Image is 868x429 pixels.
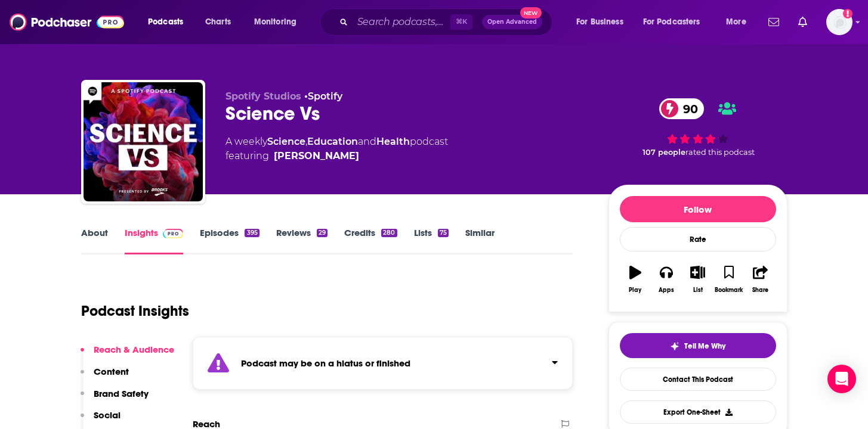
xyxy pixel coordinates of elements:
[826,9,852,35] img: User Profile
[140,13,199,32] button: open menu
[94,366,129,377] p: Content
[752,287,768,294] div: Share
[608,91,787,164] div: 90 107 peoplerated this podcast
[620,333,776,358] button: tell me why sparkleTell Me Why
[254,14,296,30] span: Monitoring
[81,366,129,388] button: Content
[651,258,682,301] button: Apps
[682,258,713,301] button: List
[304,91,342,102] span: •
[125,227,184,254] a: InsightsPodchaser Pro
[163,229,184,238] img: Podchaser Pro
[764,12,784,32] a: Show notifications dropdown
[358,136,376,147] span: and
[685,148,755,157] span: rated this podcast
[353,13,450,32] input: Search podcasts, credits, & more...
[745,258,776,301] button: Share
[308,91,342,102] a: Spotify
[197,13,238,32] a: Charts
[226,149,448,163] span: featuring
[620,196,776,222] button: Follow
[671,98,704,119] span: 90
[620,227,776,251] div: Rate
[267,136,305,147] a: Science
[450,14,472,30] span: ⌘ K
[827,365,856,393] div: Open Intercom Messenger
[659,287,674,294] div: Apps
[684,341,725,351] span: Tell Me Why
[246,13,312,32] button: open menu
[620,258,651,301] button: Play
[670,341,679,351] img: tell me why sparkle
[307,136,358,147] a: Education
[726,14,746,30] span: More
[843,9,852,18] svg: Add a profile image
[84,82,203,201] img: Science Vs
[81,302,189,320] h1: Podcast Insights
[620,368,776,391] a: Contact This Podcast
[81,227,108,254] a: About
[643,14,700,30] span: For Podcasters
[635,13,718,32] button: open menu
[659,98,704,119] a: 90
[245,229,259,237] div: 395
[487,19,537,25] span: Open Advanced
[693,287,703,294] div: List
[376,136,410,147] a: Health
[205,14,231,30] span: Charts
[193,337,573,390] section: Click to expand status details
[576,14,623,30] span: For Business
[381,229,397,237] div: 280
[642,148,685,157] span: 107 people
[200,227,259,254] a: Episodes395
[226,135,448,163] div: A weekly podcast
[414,227,449,254] a: Lists75
[718,13,761,32] button: open menu
[148,14,183,30] span: Podcasts
[465,227,495,254] a: Similar
[331,8,564,36] div: Search podcasts, credits, & more...
[81,388,149,410] button: Brand Safety
[94,409,121,421] p: Social
[793,12,812,32] a: Show notifications dropdown
[482,15,542,29] button: Open AdvancedNew
[620,400,776,424] button: Export One-Sheet
[715,287,743,294] div: Bookmark
[568,13,638,32] button: open menu
[241,357,410,369] strong: Podcast may be on a hiatus or finished
[10,11,124,33] img: Podchaser - Follow, Share and Rate Podcasts
[226,91,301,102] span: Spotify Studios
[344,227,397,254] a: Credits280
[276,227,328,254] a: Reviews29
[274,149,359,163] a: Wendy Zukerman
[305,136,307,147] span: ,
[826,9,852,35] button: Show profile menu
[81,344,174,366] button: Reach & Audience
[520,7,542,18] span: New
[94,388,149,399] p: Brand Safety
[713,258,745,301] button: Bookmark
[317,229,328,237] div: 29
[438,229,449,237] div: 75
[94,344,174,355] p: Reach & Audience
[826,9,852,35] span: Logged in as Ruth_Nebius
[629,287,641,294] div: Play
